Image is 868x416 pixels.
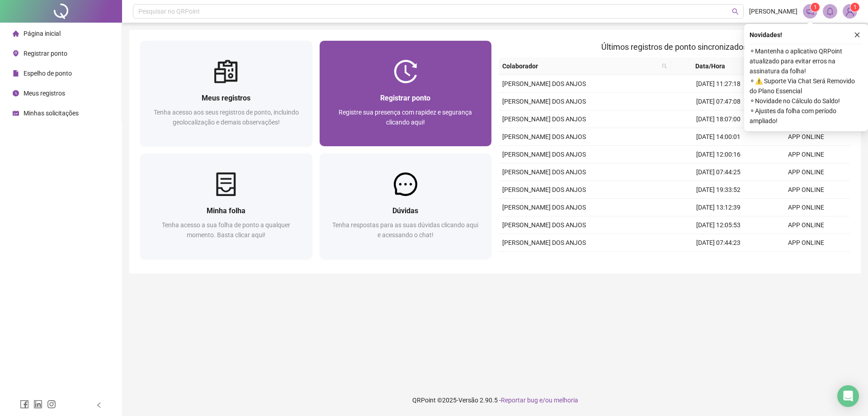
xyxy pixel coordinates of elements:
span: [PERSON_NAME] DOS ANJOS [502,80,586,87]
img: 64984 [843,5,857,18]
td: [DATE] 18:07:00 [675,110,762,128]
td: [DATE] 07:44:25 [675,163,762,181]
sup: 1 [811,3,820,12]
td: [DATE] 12:00:16 [675,146,762,163]
span: [PERSON_NAME] DOS ANJOS [502,133,586,140]
span: Colaborador [502,61,658,71]
span: Tenha respostas para as suas dúvidas clicando aqui e acessando o chat! [332,221,478,239]
span: instagram [47,400,56,409]
span: [PERSON_NAME] DOS ANJOS [502,168,586,176]
span: notification [806,7,814,15]
span: Minha folha [207,206,245,215]
span: [PERSON_NAME] DOS ANJOS [502,115,586,123]
span: environment [13,50,19,57]
span: [PERSON_NAME] DOS ANJOS [502,221,586,229]
span: [PERSON_NAME] DOS ANJOS [502,151,586,158]
span: clock-circle [13,90,19,96]
span: Versão [458,397,478,404]
td: [DATE] 12:05:53 [675,216,762,234]
span: close [854,32,860,38]
a: Minha folhaTenha acesso a sua folha de ponto a qualquer momento. Basta clicar aqui! [140,153,312,259]
td: [DATE] 19:33:52 [675,181,762,199]
span: Tenha acesso aos seus registros de ponto, incluindo geolocalização e demais observações! [154,109,299,126]
td: [DATE] 07:47:08 [675,93,762,110]
span: facebook [20,400,29,409]
th: Data/Hora [671,57,757,75]
td: APP ONLINE [762,163,850,181]
a: Meus registrosTenha acesso aos seus registros de ponto, incluindo geolocalização e demais observa... [140,41,312,146]
span: Registre sua presença com rapidez e segurança clicando aqui! [339,109,472,126]
a: Registrar pontoRegistre sua presença com rapidez e segurança clicando aqui! [320,41,492,146]
td: [DATE] 13:12:39 [675,199,762,216]
td: [DATE] 07:44:23 [675,234,762,252]
footer: QRPoint © 2025 - 2.90.5 - [122,384,868,416]
span: ⚬ ⚠️ Suporte Via Chat Será Removido do Plano Essencial [750,76,863,96]
td: [DATE] 11:27:18 [675,75,762,93]
span: linkedin [33,400,42,409]
span: ⚬ Novidade no Cálculo do Saldo! [750,96,863,106]
span: Tenha acesso a sua folha de ponto a qualquer momento. Basta clicar aqui! [162,221,290,239]
span: left [96,402,102,408]
span: Página inicial [24,30,61,37]
span: schedule [13,110,19,116]
td: APP ONLINE [762,216,850,234]
a: DúvidasTenha respostas para as suas dúvidas clicando aqui e acessando o chat! [320,153,492,259]
td: APP ONLINE [762,234,850,252]
div: Open Intercom Messenger [837,385,859,407]
td: APP ONLINE [762,199,850,216]
span: search [660,59,669,73]
span: bell [826,7,834,15]
td: [DATE] 14:00:01 [675,128,762,146]
sup: Atualize o seu contato no menu Meus Dados [850,3,859,12]
span: Registrar ponto [380,94,430,102]
span: ⚬ Ajustes da folha com período ampliado! [750,106,863,126]
span: file [13,70,19,77]
span: ⚬ Mantenha o aplicativo QRPoint atualizado para evitar erros na assinatura da folha! [750,46,863,76]
td: APP ONLINE [762,181,850,199]
span: search [662,63,667,69]
span: [PERSON_NAME] DOS ANJOS [502,98,586,105]
td: APP ONLINE [762,128,850,146]
td: [DATE] 18:01:24 [675,252,762,269]
span: search [732,8,739,15]
span: Reportar bug e/ou melhoria [501,397,578,404]
span: [PERSON_NAME] DOS ANJOS [502,239,586,246]
span: Meus registros [24,90,65,97]
span: Meus registros [202,94,250,102]
span: Minhas solicitações [24,110,79,117]
span: 1 [814,4,817,10]
span: [PERSON_NAME] [749,6,797,16]
span: home [13,30,19,37]
span: [PERSON_NAME] DOS ANJOS [502,204,586,211]
span: 1 [854,4,857,10]
span: Últimos registros de ponto sincronizados [601,42,747,52]
span: [PERSON_NAME] DOS ANJOS [502,186,586,193]
span: Espelho de ponto [24,70,72,77]
span: Novidades ! [750,30,782,40]
span: Dúvidas [392,206,418,215]
span: Data/Hora [675,61,746,71]
span: Registrar ponto [24,50,67,57]
td: APP ONLINE [762,252,850,269]
td: APP ONLINE [762,146,850,163]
